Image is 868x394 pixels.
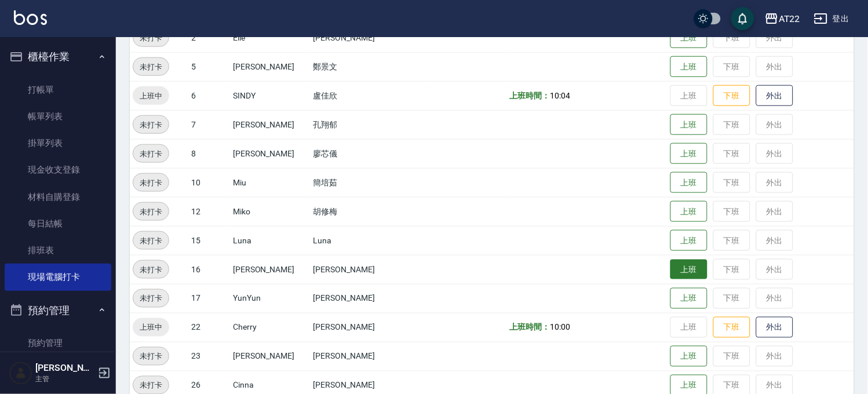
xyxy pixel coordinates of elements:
[756,317,793,338] button: 外出
[311,168,426,197] td: 簡培茹
[311,139,426,168] td: 廖芯儀
[133,177,169,189] span: 未打卡
[550,91,570,100] span: 10:04
[188,255,230,284] td: 16
[311,226,426,255] td: Luna
[670,143,707,165] button: 上班
[133,61,169,73] span: 未打卡
[230,226,311,255] td: Luna
[5,156,111,183] a: 現金收支登錄
[133,351,169,363] span: 未打卡
[230,197,311,226] td: Miko
[670,230,707,251] button: 上班
[133,322,169,334] span: 上班中
[133,32,169,44] span: 未打卡
[133,90,169,102] span: 上班中
[731,7,754,30] button: save
[311,197,426,226] td: 胡修梅
[230,313,311,342] td: Cherry
[188,284,230,313] td: 17
[670,346,707,367] button: 上班
[230,284,311,313] td: YunYun
[5,210,111,237] a: 每日結帳
[133,119,169,131] span: 未打卡
[35,374,94,384] p: 主管
[311,255,426,284] td: [PERSON_NAME]
[670,201,707,222] button: 上班
[133,206,169,218] span: 未打卡
[133,235,169,247] span: 未打卡
[670,114,707,136] button: 上班
[809,8,854,30] button: 登出
[35,362,94,374] h5: [PERSON_NAME]
[188,81,230,110] td: 6
[188,313,230,342] td: 22
[188,226,230,255] td: 15
[311,81,426,110] td: 盧佳欣
[5,76,111,103] a: 打帳單
[670,288,707,309] button: 上班
[311,313,426,342] td: [PERSON_NAME]
[5,42,111,72] button: 櫃檯作業
[510,323,550,332] b: 上班時間：
[311,284,426,313] td: [PERSON_NAME]
[9,362,32,385] img: Person
[670,56,707,78] button: 上班
[5,237,111,264] a: 排班表
[133,148,169,160] span: 未打卡
[188,342,230,371] td: 23
[779,12,800,26] div: AT22
[230,168,311,197] td: Miu
[230,139,311,168] td: [PERSON_NAME]
[5,103,111,130] a: 帳單列表
[188,197,230,226] td: 12
[713,317,750,338] button: 下班
[311,52,426,81] td: 鄭景文
[230,255,311,284] td: [PERSON_NAME]
[550,323,570,332] span: 10:00
[133,293,169,305] span: 未打卡
[133,264,169,276] span: 未打卡
[188,110,230,139] td: 7
[188,139,230,168] td: 8
[670,260,707,280] button: 上班
[5,130,111,156] a: 掛單列表
[311,110,426,139] td: 孔翔郁
[230,52,311,81] td: [PERSON_NAME]
[756,85,793,107] button: 外出
[230,81,311,110] td: SINDY
[510,91,550,100] b: 上班時間：
[230,23,311,52] td: Elie
[188,52,230,81] td: 5
[760,7,805,31] button: AT22
[14,10,47,25] img: Logo
[5,330,111,356] a: 預約管理
[713,85,750,107] button: 下班
[311,342,426,371] td: [PERSON_NAME]
[5,184,111,210] a: 材料自購登錄
[5,295,111,326] button: 預約管理
[188,23,230,52] td: 2
[5,264,111,290] a: 現場電腦打卡
[230,342,311,371] td: [PERSON_NAME]
[670,27,707,49] button: 上班
[230,110,311,139] td: [PERSON_NAME]
[133,380,169,392] span: 未打卡
[311,23,426,52] td: [PERSON_NAME]
[188,168,230,197] td: 10
[670,172,707,194] button: 上班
